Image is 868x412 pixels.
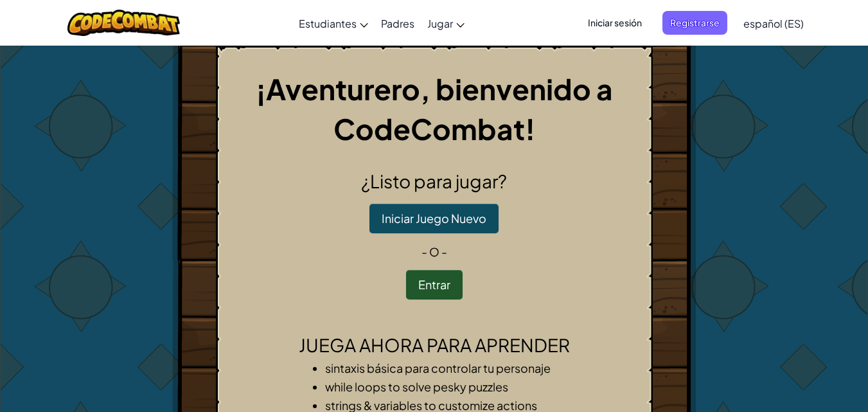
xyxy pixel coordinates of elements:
li: while loops to solve pesky puzzles [325,377,569,396]
span: español (ES) [743,17,804,30]
span: Jugar [427,17,453,30]
li: sintaxis básica para controlar tu personaje [325,359,569,377]
img: CodeCombat logo [67,10,180,36]
a: Padres [375,6,421,40]
span: - [421,244,429,259]
h2: Juega ahora para aprender [227,332,642,359]
a: Jugar [421,6,471,40]
button: Iniciar Juego Nuevo [369,204,499,233]
button: Iniciar sesión [580,11,650,35]
span: Estudiantes [299,17,357,30]
a: Estudiantes [292,6,375,40]
button: Entrar [406,270,463,300]
h1: ¡Aventurero, bienvenido a CodeCombat! [227,69,642,148]
h2: ¿Listo para jugar? [227,168,642,195]
a: español (ES) [737,6,810,40]
span: o [429,244,439,259]
button: Registrarse [662,11,727,35]
span: - [439,244,447,259]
